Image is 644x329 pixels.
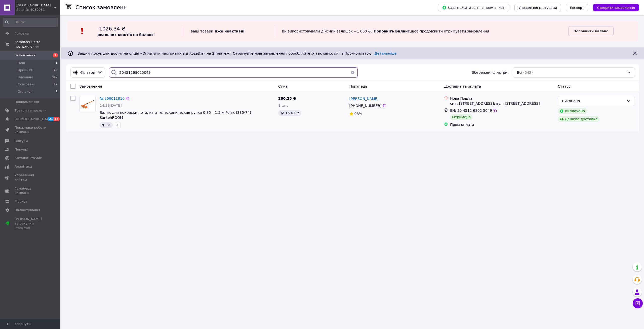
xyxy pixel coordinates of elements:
[75,5,127,11] h1: Список замовлень
[54,82,57,87] span: 87
[348,67,358,78] button: Очистить
[77,51,396,55] span: Вашим покупцям доступна опція «Оплатити частинами від Rozetka» на 2 платежі. Отримуйте нові замов...
[15,117,52,121] span: [DEMOGRAPHIC_DATA]
[97,33,155,37] b: реальних коштів на балансі
[450,108,492,113] span: ЕН: 20 4512 6802 5049
[354,112,362,116] span: 98%
[109,67,357,78] input: Пошук за номером замовлення, ПІБ покупця, номером телефону, Email, номером накладної
[15,156,42,160] span: Каталог ProSale
[278,103,288,107] span: 1 шт.
[15,125,47,134] span: Показники роботи компанії
[450,96,554,101] div: Нова Пошта
[15,199,27,204] span: Маркет
[18,82,35,87] span: Скасовані
[215,29,245,33] b: вже неактивні
[56,61,57,65] span: 1
[15,100,39,104] span: Повідомлення
[15,40,60,49] span: Замовлення та повідомлення
[15,226,47,230] div: Prom топ
[472,70,508,75] span: Збережені фільтри:
[18,89,33,94] span: Оплачені
[56,89,57,94] span: 1
[450,101,554,106] div: смт. [STREET_ADDRESS]: вул. [STREET_ADDRESS]
[523,70,533,75] span: (542)
[53,53,58,57] span: 1
[18,75,33,80] span: Виконані
[558,84,571,88] span: Статус
[15,53,35,58] span: Замовлення
[100,103,122,107] span: 14:33[DATE]
[278,84,288,88] span: Cума
[562,98,625,104] div: Виконано
[16,3,54,8] span: SANTEH ROOM
[80,97,95,110] img: Фото товару
[15,186,47,195] span: Гаманець компанії
[514,4,561,11] button: Управління статусами
[48,117,54,121] span: 21
[107,123,111,127] svg: Видалити мітку
[52,75,57,80] span: 439
[517,70,522,75] span: Всі
[100,111,251,120] a: Валик для покраски потолка и телескопическая ручка 0,85 – 1,5 м Polax (335-74) SantehROOM
[375,51,397,55] a: Детальніше
[97,26,126,32] span: -1026.34 ₴
[349,97,379,101] span: [PERSON_NAME]
[593,4,639,11] button: Створити замовлення
[566,4,588,11] button: Експорт
[15,147,28,152] span: Покупці
[442,5,505,10] span: Завантажити звіт по пром-оплаті
[183,25,274,37] div: ваші товари
[15,173,47,182] span: Управління сайтом
[349,96,379,101] a: [PERSON_NAME]
[54,117,59,121] span: 42
[15,139,28,143] span: Відгуки
[349,84,367,88] span: Покупець
[79,96,96,112] a: Фото товару
[588,5,639,9] a: Створити замовлення
[633,298,643,308] button: Чат з покупцем
[597,6,635,10] span: Створити замовлення
[278,110,301,116] div: 15.62 ₴
[79,84,102,88] span: Замовлення
[102,123,104,127] span: п
[16,8,60,12] div: Ваш ID: 4030951
[568,26,614,36] a: Поповнити баланс
[558,116,599,122] div: Дешева доставка
[15,217,47,231] span: [PERSON_NAME] та рахунки
[570,6,584,10] span: Експорт
[274,25,568,37] div: Ви використовували дійсний залишок −1 000 ₴. , щоб продовжити отримувати замовлення
[15,164,32,169] span: Аналітика
[78,27,86,35] img: :exclamation:
[100,96,125,100] a: № 366011810
[438,4,509,11] button: Завантажити звіт по пром-оплаті
[374,29,410,33] b: Поповніть Баланс
[80,70,95,75] span: Фільтри
[18,61,25,65] span: Нові
[3,18,58,27] input: Пошук
[558,108,587,114] div: Виплачено
[15,208,40,212] span: Налаштування
[15,108,47,113] span: Товари та послуги
[348,102,383,109] div: [PHONE_NUMBER]
[574,29,608,33] b: Поповнити баланс
[278,96,296,100] span: 280.25 ₴
[15,31,29,36] span: Головна
[18,68,33,72] span: Прийняті
[450,114,473,120] div: Отримано
[444,84,481,88] span: Доставка та оплата
[518,6,557,10] span: Управління статусами
[450,122,554,127] div: Пром-оплата
[54,68,57,72] span: 14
